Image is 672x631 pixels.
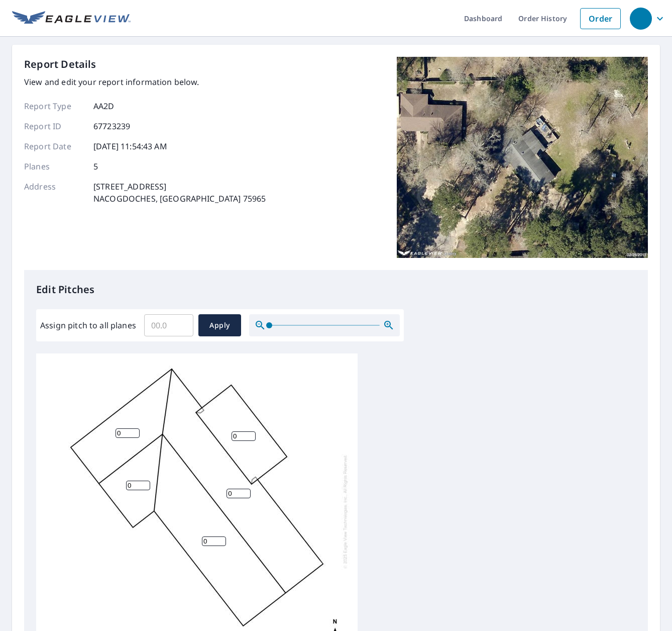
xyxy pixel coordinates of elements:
span: Apply [206,319,233,332]
label: Assign pitch to all planes [40,319,136,331]
a: Order [580,8,621,29]
p: Address [24,181,84,205]
p: AA2D [93,100,115,112]
p: Planes [24,160,84,172]
p: View and edit your report information below. [24,76,266,88]
p: [DATE] 11:54:43 AM [93,140,167,152]
p: Edit Pitches [36,282,636,297]
p: Report Details [24,57,96,72]
p: Report ID [24,120,84,132]
p: 5 [93,160,98,172]
img: EV Logo [12,11,131,26]
p: [STREET_ADDRESS] NACOGDOCHES, [GEOGRAPHIC_DATA] 75965 [93,181,266,205]
button: Apply [198,314,241,336]
p: Report Date [24,140,84,152]
input: 00.0 [144,311,193,339]
img: Top image [397,57,648,258]
p: Report Type [24,100,84,112]
p: 67723239 [93,120,130,132]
